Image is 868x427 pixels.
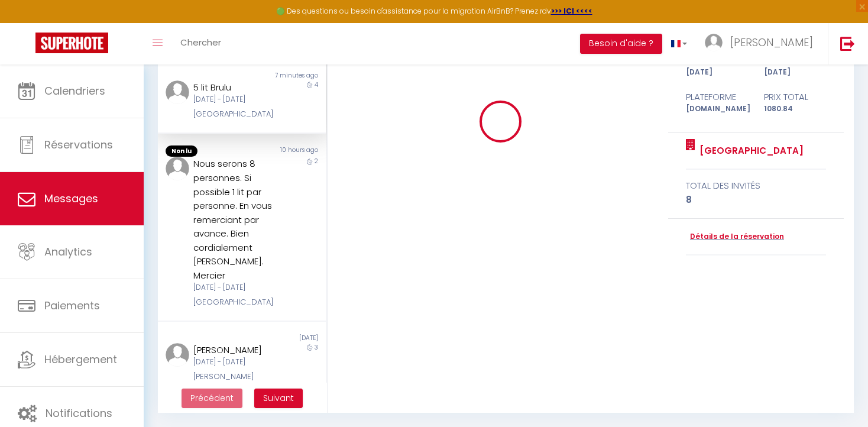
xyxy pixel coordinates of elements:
[254,389,303,409] button: Next
[166,80,189,104] img: ...
[580,34,662,54] button: Besoin d'aide ?
[730,35,813,50] span: [PERSON_NAME]
[551,6,592,16] a: >>> ICI <<<<
[705,34,723,51] img: ...
[263,392,294,404] span: Suivant
[695,144,804,158] a: [GEOGRAPHIC_DATA]
[182,389,242,409] button: Previous
[242,71,326,80] div: 7 minutes ago
[193,296,276,308] div: [GEOGRAPHIC_DATA]
[678,67,756,78] div: [DATE]
[193,343,276,357] div: [PERSON_NAME]
[840,36,855,51] img: logout
[190,392,234,404] span: Précédent
[166,157,189,180] img: ...
[686,193,826,207] div: 8
[756,103,834,115] div: 1080.84
[315,157,318,166] span: 2
[193,357,276,368] div: [DATE] - [DATE]
[686,179,826,193] div: total des invités
[166,343,189,367] img: ...
[166,145,197,157] span: Non lu
[193,282,276,293] div: [DATE] - [DATE]
[44,137,113,152] span: Réservations
[171,23,230,64] a: Chercher
[44,298,100,313] span: Paiements
[315,80,318,89] span: 4
[756,90,834,104] div: Prix total
[315,343,318,352] span: 3
[756,67,834,78] div: [DATE]
[193,157,276,282] div: Nous serons 8 personnes. Si possible 1 lit par personne. En vous remerciant par avance. Bien cord...
[35,33,108,53] img: Super Booking
[193,94,276,105] div: [DATE] - [DATE]
[44,244,92,259] span: Analytics
[44,352,117,367] span: Hébergement
[686,231,784,242] a: Détails de la réservation
[46,406,112,420] span: Notifications
[242,334,326,343] div: [DATE]
[678,103,756,115] div: [DOMAIN_NAME]
[193,80,276,95] div: 5 lit Brulu
[242,145,326,157] div: 10 hours ago
[180,36,221,48] span: Chercher
[678,90,756,104] div: Plateforme
[193,371,276,383] div: [PERSON_NAME]
[44,83,105,98] span: Calendriers
[696,23,828,64] a: ... [PERSON_NAME]
[44,191,98,206] span: Messages
[193,108,276,120] div: [GEOGRAPHIC_DATA]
